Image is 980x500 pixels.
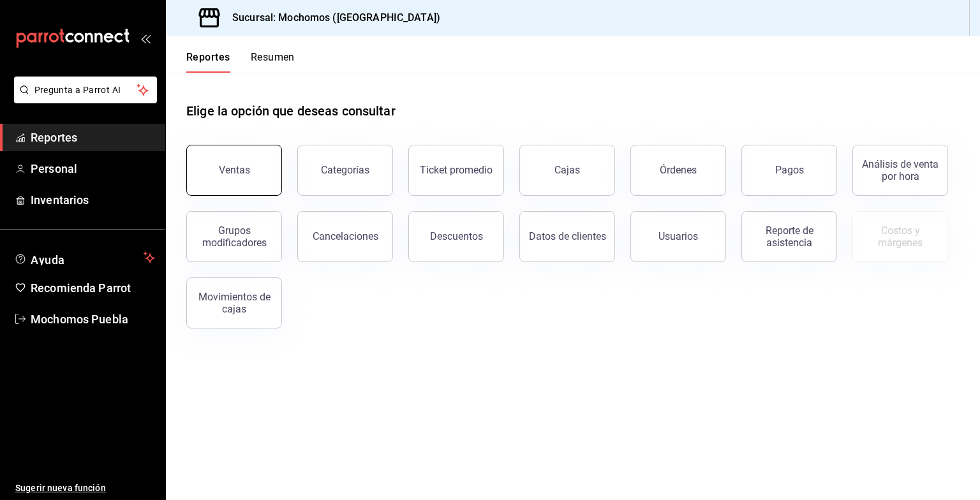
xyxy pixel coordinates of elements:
button: Resumen [251,51,295,73]
span: Sugerir nueva función [15,482,155,495]
span: Ayuda [31,250,138,265]
div: Usuarios [658,230,698,242]
div: Ticket promedio [420,164,493,176]
div: Descuentos [430,230,483,242]
span: Pregunta a Parrot AI [34,84,137,97]
button: Órdenes [630,145,726,196]
div: Categorías [321,164,369,176]
span: Inventarios [31,191,155,209]
div: Grupos modificadores [195,224,274,249]
div: Costos y márgenes [861,224,940,249]
div: Órdenes [660,164,697,176]
div: Reporte de asistencia [750,224,829,249]
button: Cancelaciones [297,211,393,262]
div: Análisis de venta por hora [861,158,940,182]
div: Cancelaciones [313,230,378,242]
button: Ventas [186,145,282,196]
button: Datos de clientes [519,211,615,262]
button: Descuentos [408,211,504,262]
span: Reportes [31,129,155,146]
button: Pregunta a Parrot AI [14,77,157,103]
button: Usuarios [630,211,726,262]
div: Cajas [554,164,580,176]
span: Recomienda Parrot [31,279,155,297]
h1: Elige la opción que deseas consultar [186,101,396,121]
div: Ventas [219,164,250,176]
button: Reportes [186,51,230,73]
button: Movimientos de cajas [186,277,282,328]
button: Ticket promedio [408,145,504,196]
span: Personal [31,160,155,177]
a: Pregunta a Parrot AI [9,92,157,106]
div: Pagos [775,164,804,176]
div: navigation tabs [186,51,295,73]
h3: Sucursal: Mochomos ([GEOGRAPHIC_DATA]) [222,10,440,26]
button: Cajas [519,145,615,196]
button: Pagos [741,145,837,196]
button: Categorías [297,145,393,196]
div: Movimientos de cajas [195,291,274,315]
div: Datos de clientes [529,230,606,242]
button: Contrata inventarios para ver este reporte [852,211,948,262]
button: open_drawer_menu [140,33,151,43]
button: Análisis de venta por hora [852,145,948,196]
button: Grupos modificadores [186,211,282,262]
button: Reporte de asistencia [741,211,837,262]
span: Mochomos Puebla [31,311,155,328]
